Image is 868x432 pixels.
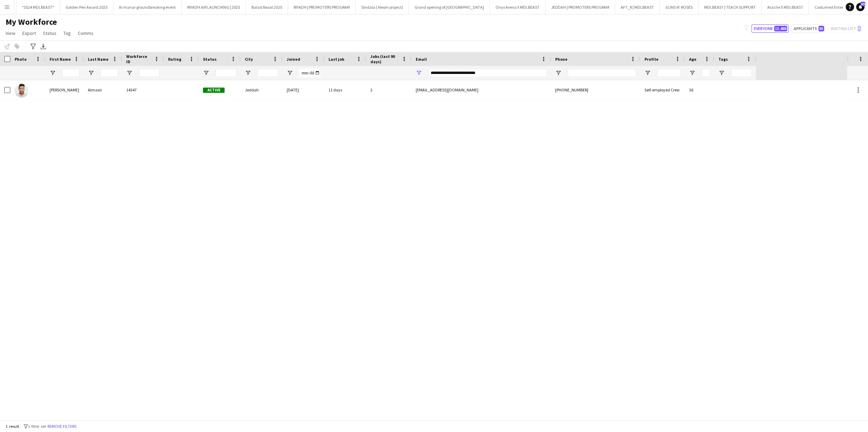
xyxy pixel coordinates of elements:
span: Active [203,88,225,93]
span: Workforce ID [126,54,151,64]
input: First Name Filter Input [62,69,80,77]
button: Open Filter Menu [555,70,561,76]
input: Tags Filter Input [731,69,752,77]
button: Onyx Arena X MDLBEAST [490,0,545,14]
button: Golden Pen Award 2025 [60,0,113,14]
app-action-btn: Advanced filters [29,42,37,51]
button: Open Filter Menu [88,70,94,76]
span: Status [203,57,217,62]
span: 85 [818,26,824,31]
button: Open Filter Menu [245,70,251,76]
button: RIYADH | PROMOTERS PROGRAM [288,0,356,14]
input: City Filter Input [257,69,278,77]
a: Tag [61,29,74,38]
a: 59 [856,3,865,11]
button: Open Filter Menu [203,70,209,76]
button: GUNS N' ROSES [660,0,699,14]
button: AFT_R | MDLBEAST [615,0,660,14]
button: MDLBEAST | TEACH SUPPORT [699,0,762,14]
span: Phone [555,57,567,62]
span: First Name [50,57,71,62]
span: 1 filter set [28,424,46,429]
div: [PHONE_NUMBER] [551,80,640,99]
div: [DATE] [282,80,324,99]
button: Open Filter Menu [50,70,56,76]
input: Workforce ID Filter Input [139,69,160,77]
button: Applicants85 [791,24,825,33]
span: Export [22,30,36,36]
input: Phone Filter Input [568,69,636,77]
a: Comms [75,29,96,38]
button: Open Filter Menu [416,70,422,76]
span: Tags [718,57,728,62]
app-action-btn: Export XLSX [39,42,47,51]
button: Open Filter Menu [689,70,695,76]
input: Joined Filter Input [299,69,320,77]
button: Open Filter Menu [644,70,651,76]
button: Open Filter Menu [718,70,725,76]
button: Everyone15,488 [752,24,788,33]
button: Open Filter Menu [126,70,133,76]
input: Email Filter Input [428,69,547,77]
span: View [6,30,15,36]
a: Status [40,29,59,38]
span: Photo [15,57,27,62]
button: Open Filter Menu [287,70,293,76]
input: Status Filter Input [216,69,236,77]
div: 2 [366,80,412,99]
input: Last Name Filter Input [100,69,118,77]
button: Atache X MDLBEAST [762,0,809,14]
span: Status [43,30,56,36]
span: Age [689,57,696,62]
div: 36 [685,80,714,99]
span: My Workforce [6,17,57,27]
span: Joined [287,57,300,62]
span: 59 [860,2,865,6]
button: JEDDAH | PROMOTERS PROGRAM [545,0,615,14]
button: Balad Beast 2025 [246,0,288,14]
div: Jeddah [241,80,282,99]
a: View [3,29,18,38]
button: *SS24 MDLBEAST* [16,0,60,14]
input: Age Filter Input [702,69,710,77]
span: 15,488 [774,26,787,31]
button: Remove filters [46,423,78,430]
input: Profile Filter Input [657,69,681,77]
span: Rating [168,57,181,62]
div: [PERSON_NAME] [45,80,84,99]
button: Sindala ( Neom project) [356,0,409,14]
a: Export [20,29,39,38]
span: Last Name [88,57,108,62]
span: Email [416,57,427,62]
span: City [245,57,253,62]
button: RIYADH AIR LAUNCHING | 2025 [182,0,246,14]
img: Ahmed Almasri [15,84,29,98]
span: Profile [644,57,658,62]
span: Tag [63,30,71,36]
button: Al manar groundbreaking event [113,0,182,14]
span: Jobs (last 90 days) [370,54,399,64]
button: Grand opening of [GEOGRAPHIC_DATA] [409,0,490,14]
div: 14347 [122,80,164,99]
div: Self-employed Crew [640,80,685,99]
span: Comms [78,30,93,36]
div: 11 days [324,80,366,99]
div: [EMAIL_ADDRESS][DOMAIN_NAME] [412,80,551,99]
span: Last job [329,57,344,62]
div: Almasri [84,80,122,99]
